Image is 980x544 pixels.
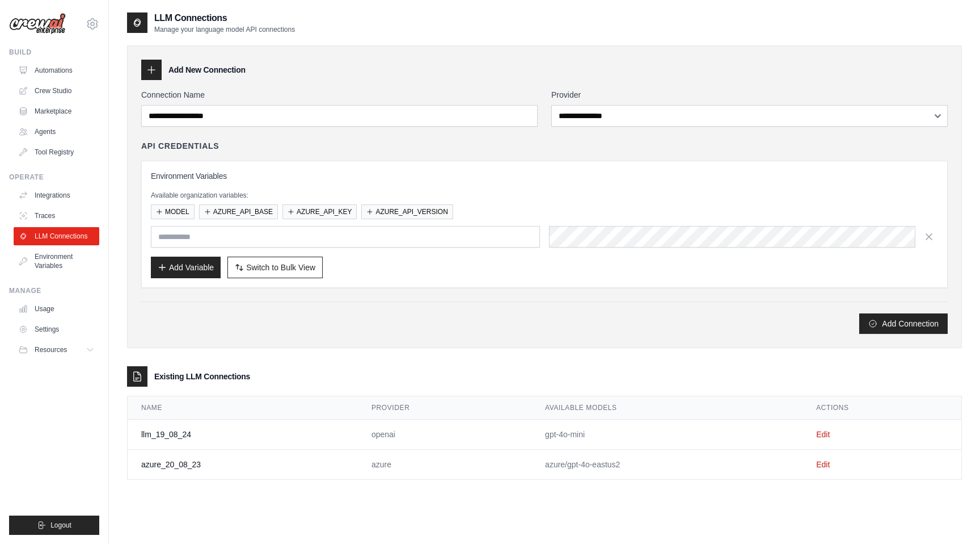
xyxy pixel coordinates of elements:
[802,396,961,420] th: Actions
[14,227,99,245] a: LLM Connections
[141,140,219,152] h4: API Credentials
[151,204,195,219] button: MODEL
[9,286,99,295] div: Manage
[9,13,66,35] img: Logo
[14,143,99,161] a: Tool Registry
[151,191,938,200] p: Available organization variables:
[859,313,948,334] button: Add Connection
[154,11,295,25] h2: LLM Connections
[531,450,802,480] td: azure/gpt-4o-eastus2
[358,450,531,480] td: azure
[358,420,531,450] td: openai
[128,450,358,480] td: azure_20_08_23
[531,396,802,420] th: Available Models
[14,186,99,204] a: Integrations
[282,204,357,219] button: AZURE_API_KEY
[816,460,830,469] a: Edit
[551,89,948,101] label: Provider
[531,420,802,450] td: gpt-4o-mini
[35,345,67,354] span: Resources
[361,204,453,219] button: AZURE_API_VERSION
[9,516,99,535] button: Logout
[9,173,99,182] div: Operate
[14,341,99,359] button: Resources
[14,82,99,100] a: Crew Studio
[14,102,99,120] a: Marketplace
[14,61,99,79] a: Automations
[9,48,99,57] div: Build
[199,204,278,219] button: AZURE_API_BASE
[154,25,295,34] p: Manage your language model API connections
[151,170,938,182] h3: Environment Variables
[151,257,221,278] button: Add Variable
[50,521,71,530] span: Logout
[14,320,99,338] a: Settings
[227,257,323,278] button: Switch to Bulk View
[14,123,99,141] a: Agents
[14,248,99,275] a: Environment Variables
[14,300,99,318] a: Usage
[128,396,358,420] th: Name
[128,420,358,450] td: llm_19_08_24
[358,396,531,420] th: Provider
[154,371,250,382] h3: Existing LLM Connections
[246,262,315,273] span: Switch to Bulk View
[141,89,538,101] label: Connection Name
[168,64,246,76] h3: Add New Connection
[816,430,830,439] a: Edit
[14,207,99,225] a: Traces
